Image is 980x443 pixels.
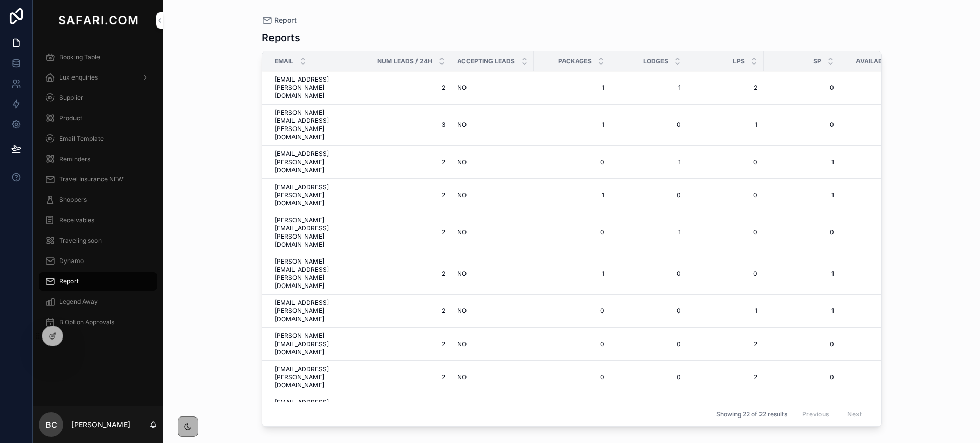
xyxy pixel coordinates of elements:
span: Dynamo [59,257,84,265]
span: NO [457,270,467,278]
a: 1 [617,158,681,166]
a: 0 [693,270,757,278]
span: 2 [693,373,757,381]
span: 2 [377,84,445,92]
span: Legend Away [59,298,98,306]
a: NO [457,158,528,166]
a: 2 [377,307,445,315]
a: [EMAIL_ADDRESS][DOMAIN_NAME] [275,398,365,414]
span: NO [457,121,467,129]
a: NO [457,121,528,129]
a: 0 [846,158,911,166]
span: 0 [770,121,834,129]
a: 2 [377,340,445,348]
span: [EMAIL_ADDRESS][PERSON_NAME][DOMAIN_NAME] [275,150,365,174]
a: 0 [846,373,911,381]
a: 0 [617,191,681,199]
span: ACCEPTING LEADS [457,57,515,65]
span: 0 [846,121,911,129]
a: 0 [617,307,681,315]
span: Shoppers [59,196,87,204]
a: 0 [770,84,834,92]
a: [PERSON_NAME][EMAIL_ADDRESS][PERSON_NAME][DOMAIN_NAME] [275,216,365,249]
span: Num leads / 24h [377,57,432,65]
a: 1 [540,84,604,92]
span: 3 [377,121,445,129]
a: 2 [377,373,445,381]
a: 1 [540,270,604,278]
a: 0 [617,373,681,381]
a: 0 [617,121,681,129]
span: 0 [617,270,681,278]
a: 1 [617,84,681,92]
span: NO [457,307,467,315]
span: 2 [693,340,757,348]
a: [PERSON_NAME][EMAIL_ADDRESS][PERSON_NAME][DOMAIN_NAME] [275,257,365,290]
a: 0 [617,340,681,348]
span: [EMAIL_ADDRESS][PERSON_NAME][DOMAIN_NAME] [275,183,365,207]
span: Availability [856,57,898,65]
span: 0 [693,191,757,199]
span: 0 [846,270,911,278]
span: 0 [540,373,604,381]
span: 1 [540,121,604,129]
a: 0 [540,307,604,315]
a: Reminders [39,150,157,168]
span: 2 [377,228,445,237]
a: NO [457,228,528,237]
img: App logo [56,12,140,29]
span: 1 [770,158,834,166]
a: Product [39,109,157,127]
a: 0 [770,228,834,237]
span: LPS [733,57,745,65]
a: NO [457,270,528,278]
a: 1 [770,191,834,199]
span: 0 [540,228,604,237]
span: NO [457,84,467,92]
span: Receivables [59,216,94,224]
span: Supplier [59,94,83,102]
span: 2 [377,270,445,278]
span: Traveling soon [59,237,102,245]
a: [PERSON_NAME][EMAIL_ADDRESS][DOMAIN_NAME] [275,332,365,356]
span: [EMAIL_ADDRESS][PERSON_NAME][DOMAIN_NAME] [275,299,365,323]
span: NO [457,340,467,348]
span: Report [59,277,79,285]
a: 0 [846,307,911,315]
a: Booking Table [39,48,157,66]
a: 0 [846,84,911,92]
span: 0 [770,373,834,381]
span: 2 [377,158,445,166]
a: Travel Insurance NEW [39,170,157,189]
span: Lux enquiries [59,73,98,82]
a: 0 [540,158,604,166]
span: Reminders [59,155,90,163]
span: [EMAIL_ADDRESS][PERSON_NAME][DOMAIN_NAME] [275,75,365,100]
a: 2 [377,191,445,199]
span: NO [457,158,467,166]
div: scrollable content [33,41,163,345]
a: 0 [693,158,757,166]
a: 1 [540,191,604,199]
span: Packages [558,57,592,65]
span: 1 [770,270,834,278]
span: Lodges [643,57,668,65]
a: 0 [540,340,604,348]
a: 1 [770,307,834,315]
a: NO [457,373,528,381]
